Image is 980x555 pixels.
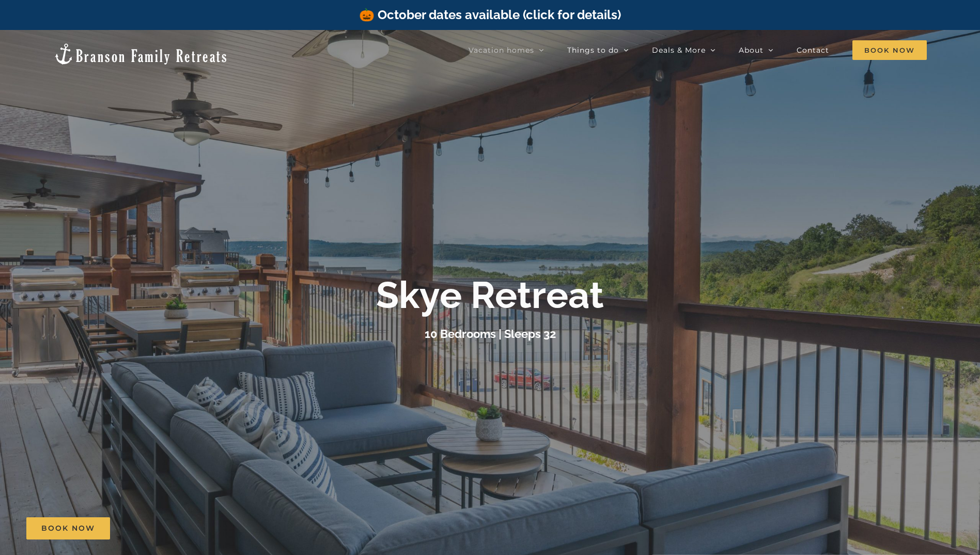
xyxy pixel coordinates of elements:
[797,47,829,54] span: Contact
[567,47,619,54] span: Things to do
[739,47,764,54] span: About
[469,40,927,60] nav: Main Menu
[652,40,715,60] a: Deals & More
[567,40,629,60] a: Things to do
[41,524,95,533] span: Book Now
[797,40,829,60] a: Contact
[26,517,110,539] a: Book Now
[359,7,621,22] a: 🎃 October dates available (click for details)
[469,40,544,60] a: Vacation homes
[53,42,228,66] img: Branson Family Retreats Logo
[652,47,706,54] span: Deals & More
[425,327,556,340] h3: 10 Bedrooms | Sleeps 32
[739,40,773,60] a: About
[376,273,604,317] b: Skye Retreat
[852,40,927,60] span: Book Now
[469,47,534,54] span: Vacation homes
